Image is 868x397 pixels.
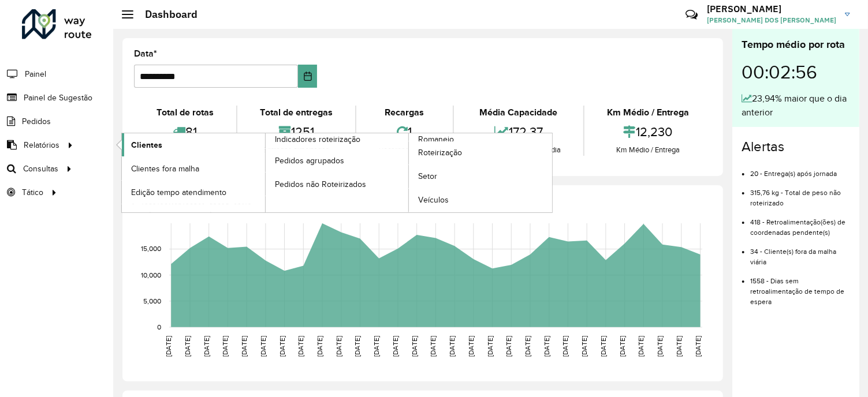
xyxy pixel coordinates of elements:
span: Pedidos [22,115,51,128]
div: 23,94% maior que o dia anterior [742,92,850,119]
a: Edição tempo atendimento [122,181,265,204]
div: 81 [137,119,233,144]
a: Contato Rápido [679,2,704,27]
div: Total de rotas [137,106,233,119]
text: [DATE] [278,336,286,357]
text: [DATE] [372,336,380,357]
span: [PERSON_NAME] DOS [PERSON_NAME] [707,15,836,25]
text: 15,000 [141,245,161,253]
div: Média Capacidade [457,106,580,119]
text: [DATE] [392,336,399,357]
a: Romaneio [266,133,553,212]
text: [DATE] [599,336,607,357]
li: 34 - Cliente(s) fora da malha viária [750,238,850,267]
div: 00:02:56 [742,53,850,92]
a: Clientes fora malha [122,157,265,180]
text: [DATE] [580,336,588,357]
div: Km Médio / Entrega [587,106,709,119]
text: [DATE] [411,336,418,357]
text: [DATE] [316,336,323,357]
text: [DATE] [619,336,626,357]
a: Veículos [409,189,552,212]
text: [DATE] [694,336,702,357]
span: Relatórios [24,139,59,151]
h3: [PERSON_NAME] [707,3,836,14]
text: [DATE] [448,336,456,357]
a: Pedidos não Roteirizados [266,173,409,196]
li: 20 - Entrega(s) após jornada [750,160,850,179]
a: Setor [409,165,552,188]
span: Setor [418,170,437,182]
span: Painel [25,68,46,80]
span: Romaneio [418,133,454,145]
li: 315,76 kg - Total de peso não roteirizado [750,179,850,208]
text: [DATE] [221,336,229,357]
text: [DATE] [638,336,645,357]
text: [DATE] [240,336,248,357]
text: [DATE] [543,336,550,357]
span: Roteirização [418,147,462,159]
li: 1558 - Dias sem retroalimentação de tempo de espera [750,267,850,307]
label: Data [134,47,157,61]
a: Indicadores roteirização [122,133,409,212]
button: Choose Date [298,65,317,88]
text: [DATE] [675,336,683,357]
span: Clientes fora malha [131,163,199,175]
a: Pedidos agrupados [266,149,409,172]
text: [DATE] [505,336,512,357]
text: [DATE] [467,336,475,357]
div: 172,37 [457,119,580,144]
text: [DATE] [184,336,191,357]
text: [DATE] [656,336,664,357]
text: [DATE] [297,336,304,357]
text: 5,000 [143,297,161,305]
text: [DATE] [430,336,437,357]
h4: Alertas [742,138,850,155]
text: 0 [157,323,161,331]
span: Pedidos agrupados [275,155,344,167]
div: 1251 [240,119,352,144]
a: Clientes [122,133,265,156]
div: Tempo médio por rota [742,37,850,53]
a: Roteirização [409,141,552,164]
text: 10,000 [141,271,161,279]
text: [DATE] [524,336,531,357]
text: [DATE] [259,336,267,357]
span: Pedidos não Roteirizados [275,178,366,190]
span: Consultas [23,163,58,175]
li: 418 - Retroalimentação(ões) de coordenadas pendente(s) [750,208,850,238]
span: Edição tempo atendimento [131,186,226,198]
div: Km Médio / Entrega [587,144,709,156]
text: [DATE] [354,336,362,357]
h2: Dashboard [133,8,198,21]
text: [DATE] [203,336,210,357]
span: Veículos [418,194,449,206]
span: Tático [22,186,43,198]
div: Recargas [359,106,450,119]
div: 1 [359,119,450,144]
div: Total de entregas [240,106,352,119]
div: 12,230 [587,119,709,144]
span: Clientes [131,139,162,151]
text: [DATE] [335,336,342,357]
text: [DATE] [165,336,172,357]
span: Indicadores roteirização [275,133,360,145]
text: [DATE] [486,336,494,357]
text: [DATE] [562,336,569,357]
span: Painel de Sugestão [24,92,92,104]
